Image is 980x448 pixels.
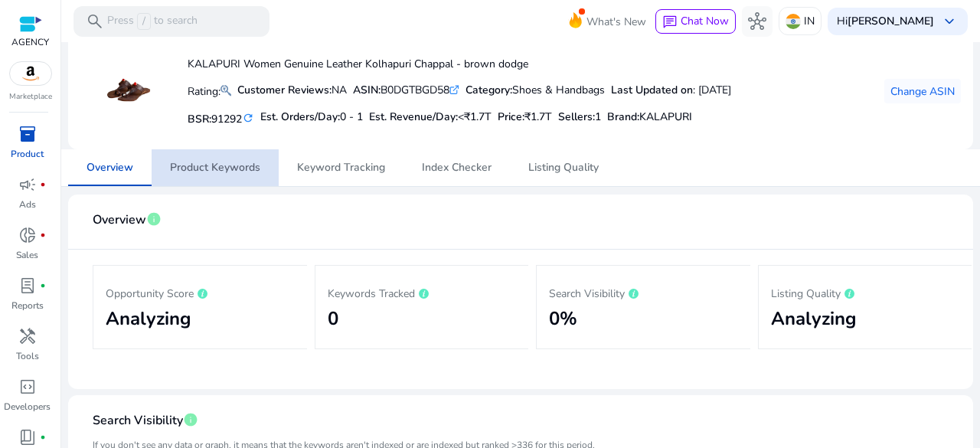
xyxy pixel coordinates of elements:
span: info [146,211,162,227]
span: Index Checker [422,162,492,173]
span: Product Keywords [170,162,260,173]
span: donut_small [18,226,37,244]
b: ASIN: [353,83,381,97]
span: Overview [93,207,146,234]
span: 1 [595,110,601,124]
span: chat [662,15,678,30]
h2: 0% [549,308,738,330]
p: Tools [16,349,39,363]
button: hub [742,6,773,37]
img: in.svg [786,14,801,29]
span: info [183,412,198,427]
p: Developers [4,400,51,414]
div: Shoes & Handbags [465,82,605,98]
span: <₹1.7T [458,110,492,124]
button: chatChat Now [655,9,736,34]
span: 0 - 1 [340,110,363,124]
span: Change ASIN [890,83,955,100]
span: keyboard_arrow_down [940,12,959,31]
button: Change ASIN [884,79,961,103]
h5: Sellers: [558,111,601,124]
p: AGENCY [11,35,49,49]
span: Listing Quality [528,162,599,173]
h2: Analyzing [771,308,960,330]
b: Last Updated on [611,83,693,97]
h5: Est. Orders/Day: [260,111,363,124]
img: 41OzSh+JUQL.jpg [98,63,155,120]
p: Product [11,147,44,161]
span: Keyword Tracking [297,162,385,173]
span: / [137,13,151,30]
span: Chat Now [681,14,729,28]
span: handyman [18,327,37,345]
span: campaign [18,175,37,194]
span: book_4 [18,428,37,446]
p: Hi [837,16,934,27]
b: Customer Reviews: [237,83,332,97]
span: ₹1.7T [524,110,552,124]
span: What's New [586,8,646,35]
h5: : [607,111,692,124]
p: Sales [16,248,38,262]
span: 91292 [211,112,242,126]
span: hub [748,12,766,31]
p: Press to search [107,13,198,30]
h5: BSR: [188,110,254,126]
span: KALAPURI [639,110,692,124]
mat-icon: refresh [242,111,254,126]
p: Keywords Tracked [328,283,517,302]
span: Search Visibility [93,407,183,434]
span: Brand [607,110,637,124]
span: inventory_2 [18,125,37,143]
span: Overview [87,162,133,173]
p: Marketplace [9,91,52,103]
span: fiber_manual_record [40,283,46,289]
p: IN [804,8,815,34]
span: code_blocks [18,378,37,396]
p: Rating: [188,81,231,100]
div: : [DATE] [611,82,731,98]
div: NA [237,82,347,98]
b: Category: [465,83,512,97]
h5: Price: [498,111,552,124]
img: amazon.svg [10,62,51,85]
h2: Analyzing [106,308,295,330]
p: Search Visibility [549,283,738,302]
span: fiber_manual_record [40,434,46,440]
p: Reports [11,299,44,312]
span: lab_profile [18,276,37,295]
h5: Est. Revenue/Day: [369,111,492,124]
h4: KALAPURI Women Genuine Leather Kolhapuri Chappal - brown dodge [188,58,731,71]
span: search [86,12,104,31]
h2: 0 [328,308,517,330]
div: B0DGTBGD58 [353,82,459,98]
p: Ads [19,198,36,211]
span: fiber_manual_record [40,232,46,238]
span: fiber_manual_record [40,181,46,188]
p: Listing Quality [771,283,960,302]
p: Opportunity Score [106,283,295,302]
b: [PERSON_NAME] [848,14,934,28]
